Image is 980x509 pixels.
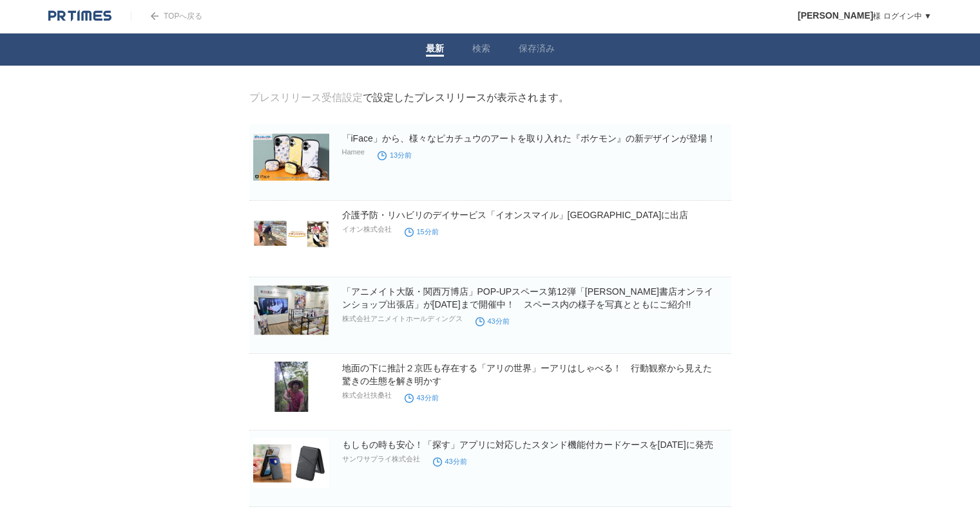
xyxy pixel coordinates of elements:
a: 介護予防・リハビリのデイサービス「イオンスマイル」[GEOGRAPHIC_DATA]に出店 [342,210,689,220]
a: TOPへ戻る [131,12,202,21]
time: 43分前 [476,317,510,325]
div: で設定したプレスリリースが表示されます。 [249,91,569,105]
p: イオン株式会社 [342,225,392,234]
img: 「アニメイト大阪・関西万博店」POP-UPスペース第12弾「秋田書店オンラインショップ出張店」が9月25日まで開催中！ スペース内の様子を写真とともにご紹介!! [253,285,329,335]
time: 43分前 [433,458,467,465]
a: プレスリリース受信設定 [249,92,363,103]
p: 株式会社扶桑社 [342,391,392,400]
img: もしもの時も安心！「探す」アプリに対応したスタンド機能付カードケースを9月16日に発売 [253,438,329,488]
p: 株式会社アニメイトホールディングス [342,314,463,324]
img: 介護予防・リハビリのデイサービス「イオンスマイル」三重県に出店 [253,208,329,259]
a: 保存済み [519,43,555,57]
a: 地面の下に推計２京匹も存在する「アリの世界」ーアリはしゃべる！ 行動観察から見えた驚きの生態を解き明かす [342,363,712,386]
a: 検索 [472,43,490,57]
a: [PERSON_NAME]様 ログイン中 ▼ [798,12,932,21]
a: 最新 [426,43,444,57]
p: Hamee [342,148,365,156]
a: 「アニメイト大阪・関西万博店」POP-UPスペース第12弾「[PERSON_NAME]書店オンラインショップ出張店」が[DATE]まで開催中！ スペース内の様子を写真とともにご紹介!! [342,286,713,310]
a: 「iFace」から、様々なピカチュウのアートを取り入れた『ポケモン』の新デザインが登場！ [342,133,716,143]
span: [PERSON_NAME] [798,10,873,21]
img: 「iFace」から、様々なピカチュウのアートを取り入れた『ポケモン』の新デザインが登場！ [253,132,329,182]
a: もしもの時も安心！「探す」アプリに対応したスタンド機能付カードケースを[DATE]に発売 [342,440,713,450]
time: 13分前 [378,151,412,159]
time: 15分前 [405,228,439,236]
p: サンワサプライ株式会社 [342,454,420,464]
img: 地面の下に推計２京匹も存在する「アリの世界」ーアリはしゃべる！ 行動観察から見えた驚きの生態を解き明かす [253,362,329,412]
img: logo.png [48,10,111,23]
img: arrow.png [151,12,159,20]
time: 43分前 [405,394,439,402]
